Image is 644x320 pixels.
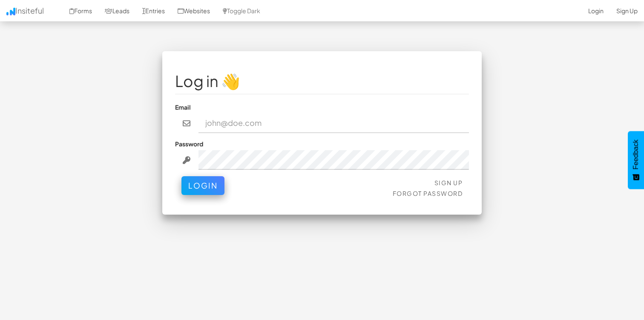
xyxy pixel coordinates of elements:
img: icon.png [6,8,15,15]
h1: Log in 👋 [175,73,469,90]
input: john@doe.com [198,113,469,133]
label: Password [175,140,203,148]
span: Feedback [632,140,640,169]
label: Email [175,103,191,111]
a: Sign Up [434,179,463,186]
a: Forgot Password [393,189,463,197]
button: Feedback - Show survey [628,131,644,189]
button: Login [181,176,224,195]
